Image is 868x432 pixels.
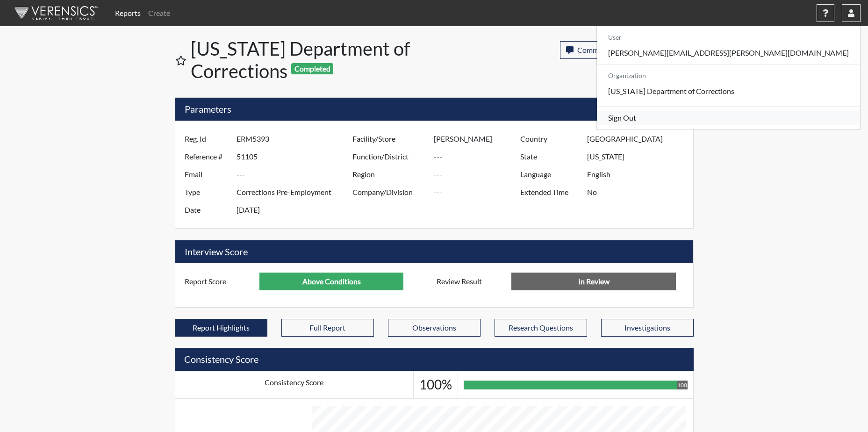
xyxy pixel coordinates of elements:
button: Full Report [281,319,374,337]
label: Reg. Id [178,130,237,148]
h6: Organization [597,68,860,84]
input: No Decision [511,273,676,290]
p: [US_STATE] Department of Corrections [597,84,860,99]
button: Report Highlights [175,319,267,337]
label: Report Score [178,273,260,290]
label: Type [178,183,237,201]
input: --- [587,183,690,201]
label: Date [178,201,237,219]
div: 100 [677,381,688,389]
h5: Consistency Score [175,348,694,371]
button: Observations [388,319,481,337]
label: Email [178,166,237,183]
h5: Parameters [175,98,693,121]
span: Completed [291,63,333,74]
label: Country [513,130,587,148]
input: --- [587,130,690,148]
label: Facility/Store [345,130,434,148]
td: Consistency Score [175,371,413,399]
a: [PERSON_NAME][EMAIL_ADDRESS][PERSON_NAME][DOMAIN_NAME] [597,45,860,60]
input: --- [237,166,355,183]
input: --- [237,183,355,201]
label: State [513,148,587,166]
input: --- [587,166,690,183]
input: --- [434,130,523,148]
span: Comments [577,45,613,54]
input: --- [434,166,523,183]
label: Company/Division [345,183,434,201]
a: Reports [111,4,144,22]
button: Investigations [601,319,694,337]
label: Extended Time [513,183,587,201]
label: Review Result [430,273,512,290]
h3: 100% [419,377,452,393]
input: --- [587,148,690,166]
label: Language [513,166,587,183]
input: --- [434,183,523,201]
a: Create [144,4,174,22]
h5: Interview Score [175,240,693,263]
input: --- [434,148,523,166]
input: --- [259,273,403,290]
a: Sign Out [597,110,860,125]
button: Research Questions [495,319,587,337]
label: Reference # [178,148,237,166]
input: --- [237,201,355,219]
input: --- [237,148,355,166]
button: Comments0 [560,41,631,59]
label: Function/District [345,148,434,166]
label: Region [345,166,434,183]
h6: User [597,30,860,45]
h1: [US_STATE] Department of Corrections [191,37,435,82]
input: --- [237,130,355,148]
